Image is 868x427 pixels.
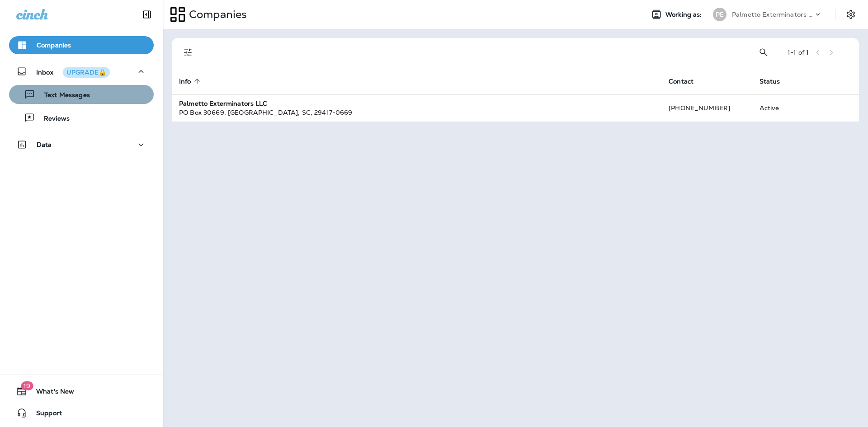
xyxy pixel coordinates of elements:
[759,78,780,85] span: Status
[35,91,90,100] p: Text Messages
[9,108,154,127] button: Reviews
[179,43,197,61] button: Filters
[759,77,792,85] span: Status
[669,78,693,85] span: Contact
[9,62,154,80] button: InboxUPGRADE🔒
[755,43,773,61] button: Search Companies
[9,36,154,54] button: Companies
[36,67,110,76] p: Inbox
[179,108,654,117] div: PO Box 30669 , [GEOGRAPHIC_DATA] , SC , 29417-0669
[179,78,191,85] span: Info
[843,6,859,23] button: Settings
[35,115,70,123] p: Reviews
[669,104,730,112] span: [PHONE_NUMBER]
[179,77,203,85] span: Info
[66,69,106,75] div: UPGRADE🔒
[9,136,154,154] button: Data
[37,141,52,148] p: Data
[37,42,71,49] p: Companies
[9,404,154,422] button: Support
[732,11,813,18] p: Palmetto Exterminators LLC
[179,99,268,108] strong: Palmetto Exterminators LLC
[665,11,704,19] span: Working as:
[134,5,160,23] button: Collapse Sidebar
[9,85,154,104] button: Text Messages
[21,381,33,390] span: 19
[63,67,110,78] button: UPGRADE🔒
[185,8,247,21] p: Companies
[27,388,74,399] span: What's New
[27,409,62,420] span: Support
[752,94,810,122] td: Active
[788,49,809,56] div: 1 - 1 of 1
[9,382,154,400] button: 19What's New
[669,77,705,85] span: Contact
[713,8,726,21] div: PE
